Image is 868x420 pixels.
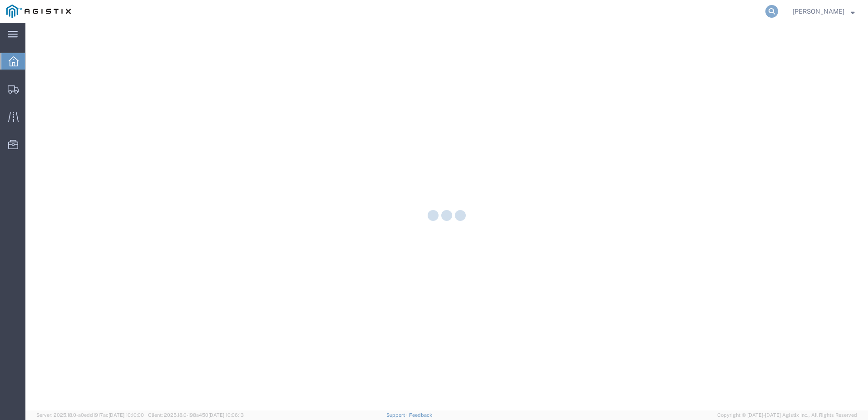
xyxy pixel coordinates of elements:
span: [DATE] 10:06:13 [208,412,244,418]
span: [DATE] 10:10:00 [108,412,144,418]
img: logo [6,5,71,18]
button: [PERSON_NAME] [792,6,855,17]
span: Server: 2025.18.0-a0edd1917ac [36,412,144,418]
a: Support [386,412,409,418]
span: Client: 2025.18.0-198a450 [148,412,244,418]
span: Justin Chao [793,6,844,16]
a: Feedback [409,412,432,418]
span: Copyright © [DATE]-[DATE] Agistix Inc., All Rights Reserved [717,411,857,419]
